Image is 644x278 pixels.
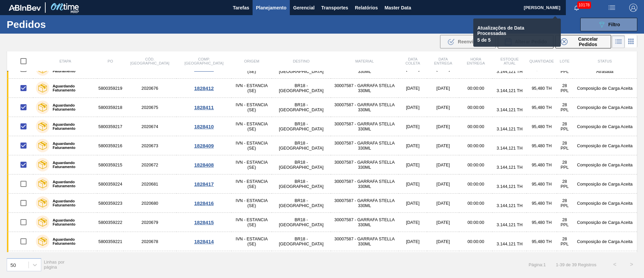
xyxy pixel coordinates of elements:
[527,232,556,251] td: 95,480 TH
[123,232,176,251] td: 2020678
[272,136,330,155] td: BR18 - [GEOGRAPHIC_DATA]
[497,126,523,131] span: 3.144,121 TH
[7,136,637,155] a: Aguardando Faturamento58003592162020673IVN - ESTANCIA (SE)BR18 - [GEOGRAPHIC_DATA]30007587 - GARR...
[97,213,123,232] td: 5800359222
[497,146,523,151] span: 3.144,121 TH
[477,37,548,43] p: 5 de 5
[177,220,230,225] div: 1828415
[555,35,611,48] button: Cancelar Pedidos
[459,232,492,251] td: 00:00:00
[573,155,637,174] td: Composição de Carga Aceita
[231,174,272,194] td: IVN - ESTANCIA (SE)
[527,98,556,117] td: 95,480 TH
[398,232,427,251] td: [DATE]
[272,251,330,270] td: BR18 - [GEOGRAPHIC_DATA]
[177,200,230,206] div: 1828416
[244,59,259,63] span: Origem
[7,194,637,213] a: Aguardando Faturamento58003592232020680IVN - ESTANCIA (SE)BR18 - [GEOGRAPHIC_DATA]30007587 - GARR...
[331,136,398,155] td: 30007587 - GARRAFA STELLA 330ML
[557,232,573,251] td: 28 PPL
[123,98,176,117] td: 2020675
[434,57,452,65] span: Data entrega
[123,79,176,98] td: 2020676
[398,194,427,213] td: [DATE]
[177,143,230,149] div: 1828409
[573,117,637,136] td: Composição de Carga Aceita
[97,194,123,213] td: 5800359223
[557,117,573,136] td: 28 PPL
[7,155,637,174] a: Aguardando Faturamento58003592152020672IVN - ESTANCIA (SE)BR18 - [GEOGRAPHIC_DATA]30007587 - GARR...
[557,251,573,270] td: 28 PPL
[97,155,123,174] td: 5800359215
[123,251,176,270] td: 2020677
[629,4,637,12] img: Logout
[97,136,123,155] td: 5800359216
[331,251,398,270] td: 30007587 - GARRAFA STELLA 330ML
[331,98,398,117] td: 30007587 - GARRAFA STELLA 330ML
[500,57,519,65] span: Estoque atual
[557,155,573,174] td: 28 PPL
[123,194,176,213] td: 2020680
[427,232,459,251] td: [DATE]
[497,165,523,170] span: 3.144,121 TH
[7,232,637,251] a: Aguardando Faturamento58003592212020678IVN - ESTANCIA (SE)BR18 - [GEOGRAPHIC_DATA]30007587 - GARR...
[560,59,570,63] span: Lote
[427,79,459,98] td: [DATE]
[49,180,95,188] label: Aguardando Faturamento
[331,174,398,194] td: 30007587 - GARRAFA STELLA 330ML
[467,57,485,65] span: Hora Entrega
[177,239,230,244] div: 1828414
[49,84,95,92] label: Aguardando Faturamento
[570,36,606,47] span: Cancelar Pedidos
[123,174,176,194] td: 2020681
[612,35,625,48] div: Visão em Lista
[557,194,573,213] td: 28 PPL
[49,199,95,207] label: Aguardando Faturamento
[427,117,459,136] td: [DATE]
[497,88,523,93] span: 3.144,121 TH
[231,117,272,136] td: IVN - ESTANCIA (SE)
[49,122,95,130] label: Aguardando Faturamento
[177,85,230,91] div: 1828412
[527,117,556,136] td: 95,480 TH
[427,155,459,174] td: [DATE]
[331,232,398,251] td: 30007587 - GARRAFA STELLA 330ML
[123,117,176,136] td: 2020674
[459,174,492,194] td: 00:00:00
[557,213,573,232] td: 28 PPL
[331,194,398,213] td: 30007587 - GARRAFA STELLA 330ML
[293,4,315,12] span: Gerencial
[321,4,348,12] span: Transportes
[293,59,310,63] span: Destino
[573,79,637,98] td: Composição de Carga Aceita
[497,222,523,227] span: 3.144,121 TH
[272,79,330,98] td: BR18 - [GEOGRAPHIC_DATA]
[7,213,637,232] a: Aguardando Faturamento58003592222020679IVN - ESTANCIA (SE)BR18 - [GEOGRAPHIC_DATA]30007587 - GARR...
[384,4,411,12] span: Master Data
[529,59,554,63] span: Quantidade
[527,79,556,98] td: 95,480 TH
[49,161,95,169] label: Aguardando Faturamento
[427,251,459,270] td: [DATE]
[406,57,420,65] span: Data coleta
[573,98,637,117] td: Composição de Carga Aceita
[177,181,230,187] div: 1828417
[7,174,637,194] a: Aguardando Faturamento58003592242020681IVN - ESTANCIA (SE)BR18 - [GEOGRAPHIC_DATA]30007587 - GARR...
[272,194,330,213] td: BR18 - [GEOGRAPHIC_DATA]
[49,103,95,111] label: Aguardando Faturamento
[527,174,556,194] td: 95,480 TH
[608,22,620,27] span: Filtro
[573,136,637,155] td: Composição de Carga Aceita
[398,213,427,232] td: [DATE]
[123,213,176,232] td: 2020679
[355,59,374,63] span: Material
[272,117,330,136] td: BR18 - [GEOGRAPHIC_DATA]
[527,194,556,213] td: 95,480 TH
[573,213,637,232] td: Composição de Carga Aceita
[123,155,176,174] td: 2020672
[231,155,272,174] td: IVN - ESTANCIA (SE)
[97,117,123,136] td: 5800359217
[10,262,16,268] div: 50
[108,59,113,63] span: PO
[231,136,272,155] td: IVN - ESTANCIA (SE)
